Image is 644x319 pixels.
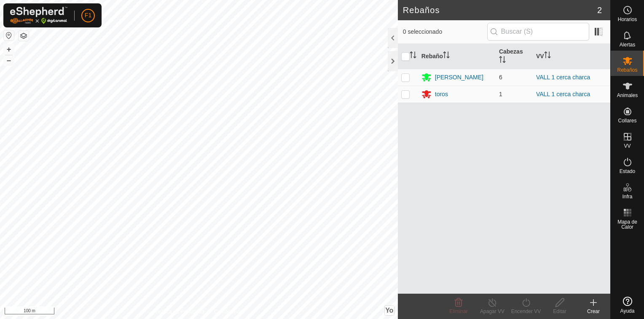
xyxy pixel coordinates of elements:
button: – [4,55,14,65]
button: Yo [385,306,394,315]
span: 2 [597,4,602,16]
a: Política de Privacidad [155,308,204,316]
span: Ayuda [620,308,635,314]
span: 0 seleccionado [403,27,487,36]
h2: Rebaños [403,5,597,15]
img: Logo Gallagher [10,7,67,24]
span: Alertas [620,42,635,47]
div: Encender VV [509,308,543,315]
a: VALL 1 cerca charca [536,74,590,81]
span: Infra [622,194,632,199]
span: Yo [385,307,393,314]
button: Restablecer Mapa [4,30,14,41]
span: Mapa de Calor [613,219,642,230]
span: Eliminar [449,308,467,314]
font: Rebaño [421,53,443,59]
a: Ayuda [611,293,644,317]
span: Collares [618,118,636,123]
span: VV [624,143,631,149]
p-sorticon: Activar para ordenar [499,57,506,64]
button: Capas del Mapa [19,31,29,41]
p-sorticon: Activar para ordenar [544,53,551,59]
div: Crear [577,308,610,315]
p-sorticon: Activar para ordenar [443,53,450,59]
span: 1 [499,91,502,97]
span: Rebaños [617,68,637,73]
div: Editar [543,308,577,315]
font: VV [536,53,544,59]
font: Cabezas [499,48,523,55]
span: Horarios [618,17,637,22]
div: [PERSON_NAME] [435,73,483,82]
span: F1 [85,11,91,20]
span: 6 [499,74,502,81]
span: Estado [620,169,635,174]
a: Contáctenos [214,308,242,316]
a: VALL 1 cerca charca [536,91,590,97]
span: Animales [617,93,638,98]
input: Buscar (S) [487,23,589,41]
button: + [4,44,14,54]
p-sorticon: Activar para ordenar [410,53,416,59]
div: toros [435,90,448,99]
div: Apagar VV [475,308,509,315]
